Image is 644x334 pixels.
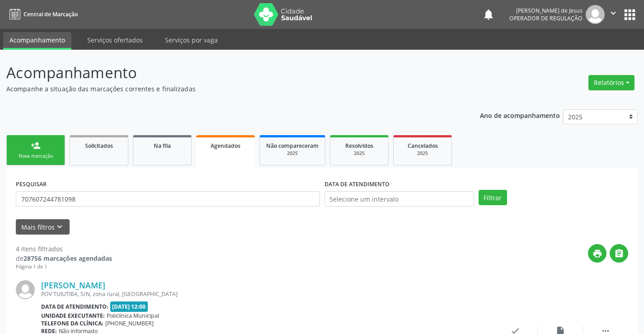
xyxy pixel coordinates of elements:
div: Nova marcação [13,153,58,160]
span: Operador de regulação [509,14,583,22]
button: notifications [482,8,495,21]
label: DATA DE ATENDIMENTO [324,177,390,191]
span: Resolvidos [345,142,373,150]
i: print [592,249,602,259]
span: Solicitados [85,142,113,150]
span: Policlínica Municipal [107,312,159,320]
a: Central de Marcação [6,7,78,22]
span: Cancelados [408,142,438,150]
i:  [608,8,618,18]
label: PESQUISAR [16,177,47,191]
b: Telefone da clínica: [41,320,103,327]
div: 2025 [266,150,319,157]
a: Serviços ofertados [81,32,149,48]
p: Ano de acompanhamento [480,109,560,121]
div: [PERSON_NAME] de Jesus [509,7,583,14]
div: person_add [31,141,41,151]
div: de [16,254,112,263]
a: [PERSON_NAME] [41,280,105,290]
i:  [614,249,624,259]
strong: 28756 marcações agendadas [24,254,112,263]
span: Na fila [154,142,171,150]
b: Data de atendimento: [41,303,108,310]
img: img [586,5,605,24]
a: Serviços por vaga [159,32,224,48]
button: Mais filtroskeyboard_arrow_down [16,219,70,235]
button: Filtrar [479,190,507,205]
button: Relatórios [588,75,635,90]
button:  [605,5,622,24]
span: [DATE] 12:00 [110,301,148,312]
button: apps [622,7,638,23]
b: Unidade executante: [41,312,105,320]
div: 2025 [400,150,445,157]
span: Agendados [211,142,240,150]
p: Acompanhamento [6,61,448,84]
div: 2025 [337,150,382,157]
span: Não compareceram [266,142,319,150]
p: Acompanhe a situação das marcações correntes e finalizadas [6,84,448,94]
i: keyboard_arrow_down [55,222,65,232]
div: Página 1 de 1 [16,263,112,271]
input: Selecione um intervalo [324,191,474,207]
button: print [588,244,606,263]
input: Nome, CNS [16,191,320,207]
span: Central de Marcação [24,10,78,18]
div: POV TUIUTIBA, S/N, zona rural, [GEOGRAPHIC_DATA] [41,290,493,298]
a: Acompanhamento [3,32,71,50]
img: img [16,280,35,299]
div: 4 itens filtrados [16,244,112,254]
button:  [610,244,628,263]
span: [PHONE_NUMBER] [105,320,154,327]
